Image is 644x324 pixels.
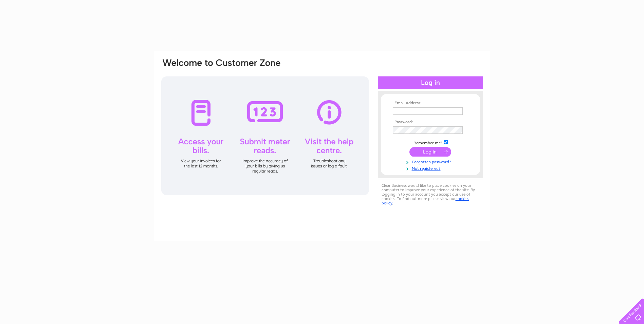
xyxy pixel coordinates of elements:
[382,196,469,205] a: cookies policy
[409,147,451,157] input: Submit
[393,158,470,165] a: Forgotten password?
[391,139,470,146] td: Remember me?
[378,180,483,209] div: Clear Business would like to place cookies on your computer to improve your experience of the sit...
[391,101,470,106] th: Email Address:
[391,120,470,125] th: Password:
[393,165,470,171] a: Not registered?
